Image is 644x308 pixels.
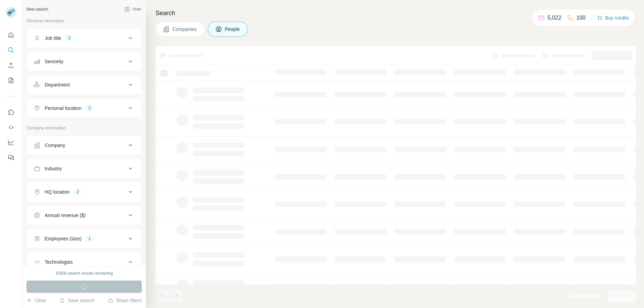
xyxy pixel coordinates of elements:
[172,26,197,33] span: Companies
[27,77,141,93] button: Department
[45,58,63,65] div: Seniority
[26,6,48,12] div: New search
[45,81,70,88] div: Department
[45,259,73,265] div: Technologies
[108,297,142,304] button: Share filters
[27,254,141,270] button: Technologies
[26,297,46,304] button: Clear
[45,142,65,149] div: Company
[548,14,561,22] p: 5,022
[65,35,73,41] div: 3
[45,189,70,195] div: HQ location
[5,151,16,164] button: Feedback
[5,136,16,149] button: Dashboard
[55,270,113,276] div: 10000 search results remaining
[26,125,142,131] p: Company information
[27,230,141,247] button: Employees (size)1
[5,59,16,71] button: Enrich CSV
[45,165,62,172] div: Industry
[27,207,141,224] button: Annual revenue ($)
[27,184,141,200] button: HQ location2
[27,53,141,70] button: Seniority
[5,44,16,56] button: Search
[45,105,81,112] div: Personal location
[225,26,241,33] span: People
[576,14,586,22] p: 100
[45,235,81,242] div: Employees (size)
[85,105,93,111] div: 2
[45,35,61,42] div: Job title
[26,18,142,24] p: Personal information
[45,212,85,219] div: Annual revenue ($)
[27,30,141,46] button: Job title3
[27,160,141,177] button: Industry
[27,100,141,116] button: Personal location2
[156,8,636,18] h4: Search
[5,74,16,87] button: My lists
[59,297,94,304] button: Save search
[5,106,16,118] button: Use Surfe on LinkedIn
[5,121,16,134] button: Use Surfe API
[5,29,16,41] button: Quick start
[597,13,629,23] button: Buy credits
[85,236,93,242] div: 1
[74,189,82,195] div: 2
[27,137,141,153] button: Company
[119,4,146,14] button: Hide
